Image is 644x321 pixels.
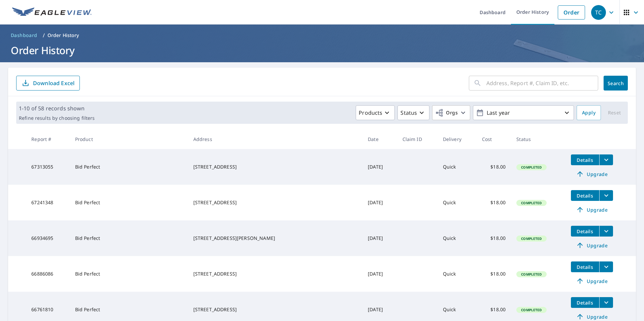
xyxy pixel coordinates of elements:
li: / [43,31,45,39]
span: Upgrade [575,206,609,214]
p: Order History [47,32,79,39]
span: Apply [582,109,595,117]
div: [STREET_ADDRESS] [193,164,357,170]
button: filesDropdownBtn-67241348 [599,190,613,201]
button: Search [604,76,628,91]
th: Address [188,129,362,149]
span: Completed [517,165,546,170]
button: filesDropdownBtn-66886086 [599,261,613,272]
td: [DATE] [362,149,397,185]
span: Upgrade [575,241,609,249]
span: Details [575,157,595,163]
td: Bid Perfect [70,256,188,292]
th: Status [511,129,566,149]
td: Bid Perfect [70,149,188,185]
span: Details [575,228,595,235]
div: [STREET_ADDRESS] [193,199,357,206]
p: Refine results by choosing filters [19,115,95,121]
td: $18.00 [477,185,511,220]
button: Apply [577,105,601,120]
td: [DATE] [362,256,397,292]
td: Bid Perfect [70,185,188,220]
a: Upgrade [571,204,613,215]
p: Download Excel [33,79,74,87]
p: Last year [484,107,563,119]
span: Orgs [435,109,458,117]
button: Products [356,105,395,120]
a: Upgrade [571,240,613,251]
td: $18.00 [477,149,511,185]
td: Bid Perfect [70,220,188,256]
th: Report # [26,129,69,149]
span: Search [609,80,622,86]
span: Completed [517,272,546,277]
nav: breadcrumb [8,30,636,41]
span: Completed [517,308,546,312]
td: 66886086 [26,256,69,292]
div: [STREET_ADDRESS] [193,271,357,277]
td: Quick [438,220,477,256]
span: Completed [517,236,546,241]
a: Upgrade [571,276,613,286]
span: Upgrade [575,170,609,178]
div: [STREET_ADDRESS][PERSON_NAME] [193,235,357,242]
span: Completed [517,201,546,205]
td: Quick [438,256,477,292]
td: 67241348 [26,185,69,220]
button: filesDropdownBtn-66761810 [599,297,613,308]
div: TC [591,5,606,20]
button: Orgs [432,105,470,120]
td: [DATE] [362,220,397,256]
td: Quick [438,149,477,185]
button: filesDropdownBtn-67313055 [599,154,613,165]
button: Download Excel [16,76,80,91]
th: Cost [477,129,511,149]
span: Details [575,192,595,199]
button: detailsBtn-66934695 [571,226,599,237]
img: EV Logo [12,7,92,17]
td: 66934695 [26,220,69,256]
button: Status [397,105,429,120]
button: filesDropdownBtn-66934695 [599,226,613,237]
th: Product [70,129,188,149]
p: Status [400,109,417,117]
td: $18.00 [477,256,511,292]
button: detailsBtn-66761810 [571,297,599,308]
td: $18.00 [477,220,511,256]
td: 67313055 [26,149,69,185]
a: Order [558,5,585,20]
p: Products [359,109,382,117]
a: Dashboard [8,30,40,41]
span: Details [575,299,595,306]
p: 1-10 of 58 records shown [19,104,95,112]
h1: Order History [8,43,636,57]
button: detailsBtn-66886086 [571,261,599,272]
th: Date [362,129,397,149]
td: [DATE] [362,185,397,220]
input: Address, Report #, Claim ID, etc. [486,74,598,93]
span: Dashboard [11,32,37,39]
td: Quick [438,185,477,220]
a: Upgrade [571,169,613,179]
span: Details [575,264,595,270]
th: Delivery [438,129,477,149]
span: Upgrade [575,313,609,321]
div: [STREET_ADDRESS] [193,306,357,313]
button: detailsBtn-67313055 [571,154,599,165]
button: Last year [473,105,574,120]
button: detailsBtn-67241348 [571,190,599,201]
span: Upgrade [575,277,609,285]
th: Claim ID [397,129,438,149]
